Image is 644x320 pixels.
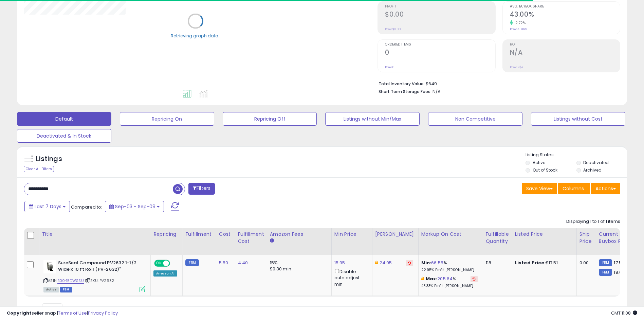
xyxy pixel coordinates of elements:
h2: $0.00 [385,11,495,20]
span: Show: entries [29,305,78,312]
div: seller snap | | [7,310,118,317]
div: $17.51 [515,260,571,266]
b: Max: [426,275,438,282]
b: Short Term Storage Fees: [379,89,431,94]
span: FBM [60,287,72,292]
div: Amazon AI [153,270,177,277]
div: Current Buybox Price [599,231,634,245]
small: Prev: N/A [510,65,523,69]
span: ON [155,261,163,266]
h2: N/A [510,49,620,58]
button: Listings without Cost [531,112,625,126]
small: Amazon Fees. [270,238,274,244]
span: Avg. Buybox Share [510,5,620,8]
div: % [421,260,478,272]
a: 66.55 [431,260,443,266]
label: Deactivated [583,160,609,165]
div: Disable auto adjust min [334,268,367,287]
button: Non Competitive [428,112,522,126]
a: 5.50 [219,260,228,266]
button: Filters [188,183,215,195]
span: Columns [563,185,584,192]
span: 17.51 [614,260,623,266]
span: Compared to: [71,204,102,210]
a: 24.95 [380,260,392,266]
a: Terms of Use [58,310,87,316]
b: Listed Price: [515,260,546,266]
small: Prev: 41.86% [510,27,527,31]
div: $0.30 min [270,266,326,272]
div: Min Price [334,231,369,238]
b: SureSeal Compound PV2632 1-1/2 Wide x 10 ft Roll (PV-2632)" [58,260,141,274]
div: Markup on Cost [421,231,480,238]
span: N/A [433,88,441,95]
div: ASIN: [43,260,145,291]
p: Listing States: [526,152,627,158]
div: % [421,276,478,288]
strong: Copyright [7,310,32,316]
button: Save View [522,183,557,194]
a: Privacy Policy [88,310,118,316]
span: 18.01 [614,269,623,275]
button: Deactivated & In Stock [17,129,111,143]
span: Profit [385,5,495,8]
h5: Listings [36,154,62,164]
span: Last 7 Days [35,203,61,210]
a: 4.40 [238,260,248,266]
label: Out of Stock [533,167,557,173]
span: Sep-03 - Sep-09 [115,203,155,210]
div: [PERSON_NAME] [375,231,416,238]
button: Default [17,112,111,126]
div: Amazon Fees [270,231,329,238]
div: Fulfillment [185,231,213,238]
div: Fulfillment Cost [238,231,264,245]
div: Fulfillable Quantity [486,231,509,245]
div: Repricing [153,231,180,238]
p: 22.95% Profit [PERSON_NAME] [421,268,478,272]
div: Title [42,231,148,238]
span: 2025-09-17 11:08 GMT [611,310,637,316]
button: Actions [591,183,620,194]
button: Repricing On [120,112,214,126]
h2: 43.00% [510,11,620,20]
span: ROI [510,43,620,47]
small: Prev: 0 [385,65,394,69]
span: Ordered Items [385,43,495,47]
b: Total Inventory Value: [379,81,425,87]
div: Displaying 1 to 1 of 1 items [566,218,620,225]
button: Repricing Off [223,112,317,126]
button: Sep-03 - Sep-09 [105,201,164,212]
th: The percentage added to the cost of goods (COGS) that forms the calculator for Min & Max prices. [418,228,483,255]
span: All listings currently available for purchase on Amazon [43,287,59,292]
div: Listed Price [515,231,574,238]
b: Min: [421,260,431,266]
label: Archived [583,167,602,173]
a: 15.95 [334,260,345,266]
h2: 0 [385,49,495,58]
small: 2.72% [513,20,526,25]
button: Listings without Min/Max [325,112,420,126]
span: OFF [169,261,180,266]
div: Cost [219,231,232,238]
div: 118 [486,260,507,266]
small: Prev: $0.00 [385,27,401,31]
div: Clear All Filters [24,166,54,172]
small: FBM [599,259,612,266]
small: FBM [185,259,199,266]
div: 0.00 [579,260,591,266]
div: Ship Price [579,231,593,245]
li: $649 [379,79,615,87]
p: 45.33% Profit [PERSON_NAME] [421,284,478,288]
label: Active [533,160,545,165]
div: 15% [270,260,326,266]
a: 205.64 [437,275,453,282]
img: 31sQg4ewFqL._SL40_.jpg [43,260,56,273]
div: Retrieving graph data.. [171,33,220,39]
small: FBM [599,269,612,276]
a: B0045DWSSU [57,278,84,284]
span: | SKU: PV2632 [85,278,114,283]
button: Columns [558,183,590,194]
button: Last 7 Days [24,201,70,212]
